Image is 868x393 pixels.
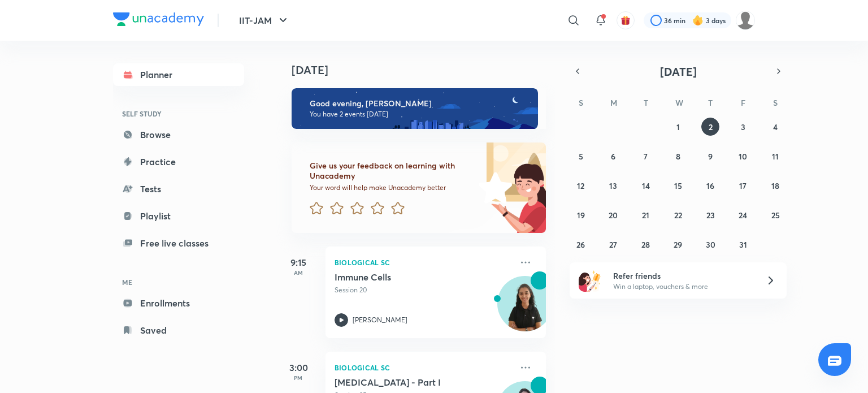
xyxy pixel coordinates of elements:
[674,210,682,221] abbr: October 22, 2025
[611,151,615,162] abbr: October 6, 2025
[708,151,713,162] abbr: October 9, 2025
[577,210,585,221] abbr: October 19, 2025
[773,97,778,108] abbr: Saturday
[709,122,713,132] abbr: October 2, 2025
[276,256,321,269] h5: 9:15
[113,12,204,26] img: Company Logo
[609,180,617,191] abbr: October 13, 2025
[292,63,557,77] h4: [DATE]
[576,239,585,250] abbr: October 26, 2025
[739,210,747,221] abbr: October 24, 2025
[734,235,752,253] button: October 31, 2025
[310,98,528,109] h6: Good evening, [PERSON_NAME]
[741,122,745,132] abbr: October 3, 2025
[773,122,778,132] abbr: October 4, 2025
[604,206,622,224] button: October 20, 2025
[310,161,475,181] h6: Give us your feedback on learning with Unacademy
[577,180,584,191] abbr: October 12, 2025
[113,273,244,292] h6: ME
[706,180,714,191] abbr: October 16, 2025
[613,270,752,282] h6: Refer friends
[604,176,622,195] button: October 13, 2025
[641,239,650,250] abbr: October 28, 2025
[604,235,622,253] button: October 27, 2025
[579,97,583,108] abbr: Sunday
[736,11,755,30] img: Sam VC
[637,235,655,253] button: October 28, 2025
[669,206,687,224] button: October 22, 2025
[613,282,752,292] p: Win a laptop, vouchers & more
[572,176,590,195] button: October 12, 2025
[644,151,648,162] abbr: October 7, 2025
[585,63,771,79] button: [DATE]
[771,210,780,221] abbr: October 25, 2025
[113,150,244,173] a: Practice
[609,239,617,250] abbr: October 27, 2025
[113,205,244,227] a: Playlist
[353,315,407,325] p: [PERSON_NAME]
[310,183,475,192] p: Your word will help make Unacademy better
[676,122,680,132] abbr: October 1, 2025
[701,206,719,224] button: October 23, 2025
[637,176,655,195] button: October 14, 2025
[675,97,683,108] abbr: Wednesday
[741,97,745,108] abbr: Friday
[440,142,546,233] img: feedback_image
[766,206,784,224] button: October 25, 2025
[572,235,590,253] button: October 26, 2025
[669,235,687,253] button: October 29, 2025
[669,118,687,136] button: October 1, 2025
[772,151,779,162] abbr: October 11, 2025
[113,123,244,146] a: Browse
[232,9,297,32] button: IIT-JAM
[642,210,649,221] abbr: October 21, 2025
[708,97,713,108] abbr: Thursday
[617,11,635,29] button: avatar
[701,118,719,136] button: October 2, 2025
[276,374,321,381] p: PM
[572,147,590,165] button: October 5, 2025
[276,269,321,276] p: AM
[734,176,752,195] button: October 17, 2025
[669,147,687,165] button: October 8, 2025
[335,271,475,283] h5: Immune Cells
[620,15,631,25] img: avatar
[706,239,715,250] abbr: October 30, 2025
[113,319,244,342] a: Saved
[113,63,244,86] a: Planner
[701,176,719,195] button: October 16, 2025
[676,151,680,162] abbr: October 8, 2025
[771,180,779,191] abbr: October 18, 2025
[637,147,655,165] button: October 7, 2025
[335,285,512,295] p: Session 20
[701,147,719,165] button: October 9, 2025
[113,292,244,314] a: Enrollments
[572,206,590,224] button: October 19, 2025
[579,269,601,292] img: referral
[692,15,704,26] img: streak
[766,176,784,195] button: October 18, 2025
[637,206,655,224] button: October 21, 2025
[498,282,552,336] img: Avatar
[335,361,512,374] p: Biological Sc
[739,151,747,162] abbr: October 10, 2025
[642,180,650,191] abbr: October 14, 2025
[113,104,244,123] h6: SELF STUDY
[706,210,715,221] abbr: October 23, 2025
[335,377,475,388] h5: Cancer - Part I
[701,235,719,253] button: October 30, 2025
[644,97,648,108] abbr: Tuesday
[276,361,321,374] h5: 3:00
[609,210,618,221] abbr: October 20, 2025
[739,180,747,191] abbr: October 17, 2025
[766,118,784,136] button: October 4, 2025
[113,12,204,29] a: Company Logo
[674,239,682,250] abbr: October 29, 2025
[734,118,752,136] button: October 3, 2025
[113,232,244,254] a: Free live classes
[739,239,747,250] abbr: October 31, 2025
[335,256,512,269] p: Biological Sc
[610,97,617,108] abbr: Monday
[604,147,622,165] button: October 6, 2025
[734,147,752,165] button: October 10, 2025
